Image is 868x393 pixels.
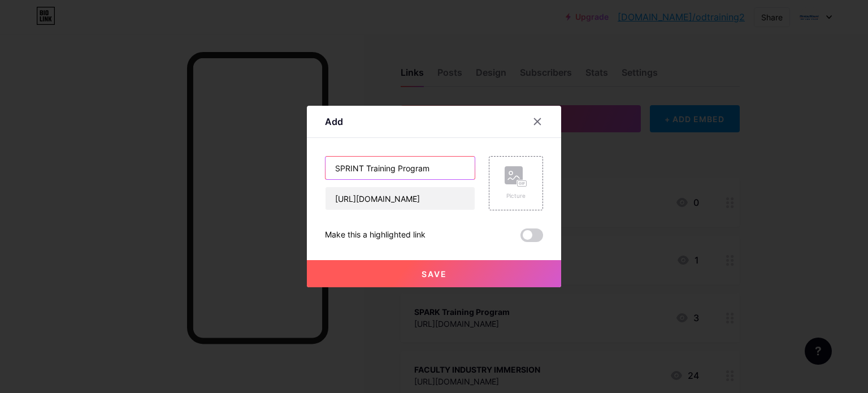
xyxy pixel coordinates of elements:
[325,157,475,179] input: Title
[307,260,561,287] button: Save
[422,269,447,279] span: Save
[325,115,343,128] div: Add
[505,192,527,200] div: Picture
[325,228,426,242] div: Make this a highlighted link
[325,187,475,210] input: URL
